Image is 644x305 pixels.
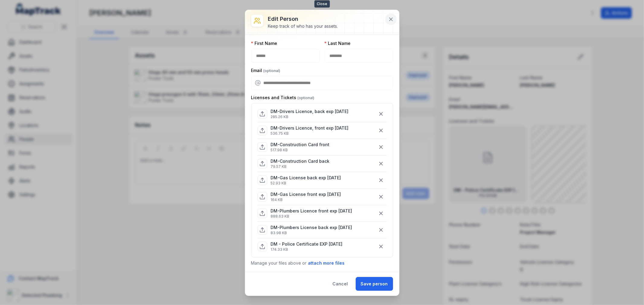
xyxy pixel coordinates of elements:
[271,175,341,181] p: DM-Gas License back exp [DATE]
[271,181,341,186] p: 52.93 KB
[271,148,330,152] p: 517.98 KB
[251,271,301,277] label: Phone Number
[271,214,352,219] p: 888.63 KB
[271,142,330,148] p: DM-Construction Card front
[268,23,338,29] div: Keep track of who has your assets.
[271,231,352,235] p: 83.98 KB
[271,191,341,197] p: DM-Gas License front exp [DATE]
[271,164,330,169] p: 79.57 KB
[271,131,349,136] p: 536.75 KB
[356,277,393,291] button: Save person
[271,208,352,214] p: DM-Plumbers Licence front exp [DATE]
[325,40,351,46] label: Last Name
[271,247,343,252] p: 174.33 KB
[271,108,349,115] p: DM-Drivers Licence, back exp [DATE]
[251,260,393,266] p: Manage your files above or
[251,68,280,74] label: Email
[328,277,353,291] button: Cancel
[271,115,349,119] p: 285.26 KB
[251,95,315,101] label: Licenses and Tickets
[251,40,277,46] label: First Name
[271,158,330,164] p: DM-Construction Card back
[308,260,345,266] button: attach more files
[271,225,352,231] p: DM-Plumbers License back exp [DATE]
[271,241,343,247] p: DM - Police Certificate EXP [DATE]
[268,15,338,23] h3: Edit person
[271,125,349,131] p: DM-Drivers Licence, front exp [DATE]
[314,0,330,8] span: Close
[271,197,341,202] p: 164 KB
